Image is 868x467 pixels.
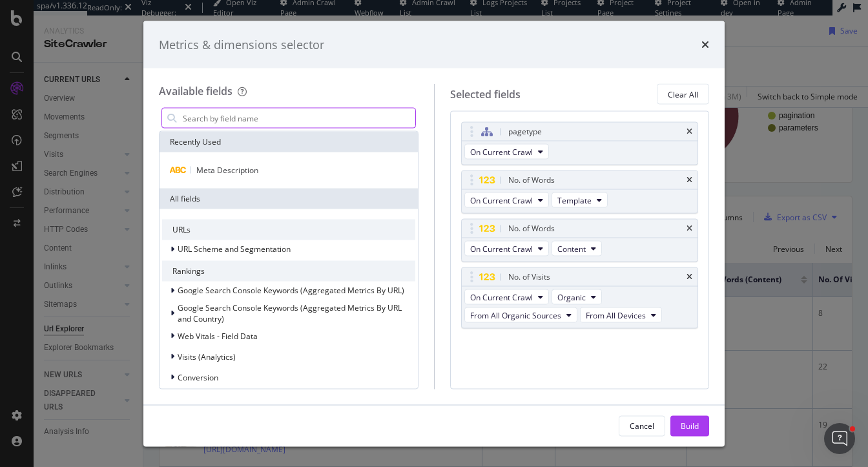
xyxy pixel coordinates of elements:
[470,194,533,205] span: On Current Crawl
[470,291,533,302] span: On Current Crawl
[178,371,218,382] span: Conversion
[159,36,324,53] div: Metrics & dimensions selector
[552,241,602,256] button: Content
[508,222,555,235] div: No. of Words
[461,122,699,165] div: pagetypetimesOn Current Crawl
[687,225,692,233] div: times
[668,88,698,99] div: Clear All
[160,189,418,209] div: All fields
[470,146,533,157] span: On Current Crawl
[657,84,709,105] button: Clear All
[464,307,577,323] button: From All Organic Sources
[162,261,415,282] div: Rankings
[464,192,549,208] button: On Current Crawl
[160,132,418,152] div: Recently Used
[196,165,258,176] span: Meta Description
[552,192,608,208] button: Template
[178,244,291,254] span: URL Scheme and Segmentation
[461,267,699,329] div: No. of VisitstimesOn Current CrawlOrganicFrom All Organic SourcesFrom All Devices
[670,415,709,436] button: Build
[552,289,602,305] button: Organic
[630,420,654,431] div: Cancel
[470,243,533,254] span: On Current Crawl
[687,176,692,184] div: times
[461,171,699,214] div: No. of WordstimesOn Current CrawlTemplate
[450,87,521,101] div: Selected fields
[508,125,542,138] div: pagetype
[557,243,586,254] span: Content
[508,271,550,284] div: No. of Visits
[586,309,646,320] span: From All Devices
[178,285,404,296] span: Google Search Console Keywords (Aggregated Metrics By URL)
[178,351,236,362] span: Visits (Analytics)
[178,302,402,324] span: Google Search Console Keywords (Aggregated Metrics By URL and Country)
[464,241,549,256] button: On Current Crawl
[162,220,415,240] div: URLs
[178,330,258,341] span: Web Vitals - Field Data
[461,219,699,262] div: No. of WordstimesOn Current CrawlContent
[619,415,665,436] button: Cancel
[687,273,692,281] div: times
[143,21,725,446] div: modal
[580,307,662,323] button: From All Devices
[464,144,549,160] button: On Current Crawl
[557,291,586,302] span: Organic
[181,109,415,128] input: Search by field name
[701,36,709,53] div: times
[464,289,549,305] button: On Current Crawl
[508,174,555,187] div: No. of Words
[824,423,855,454] iframe: Intercom live chat
[681,420,699,431] div: Build
[557,194,592,205] span: Template
[159,84,232,98] div: Available fields
[470,309,561,320] span: From All Organic Sources
[687,128,692,136] div: times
